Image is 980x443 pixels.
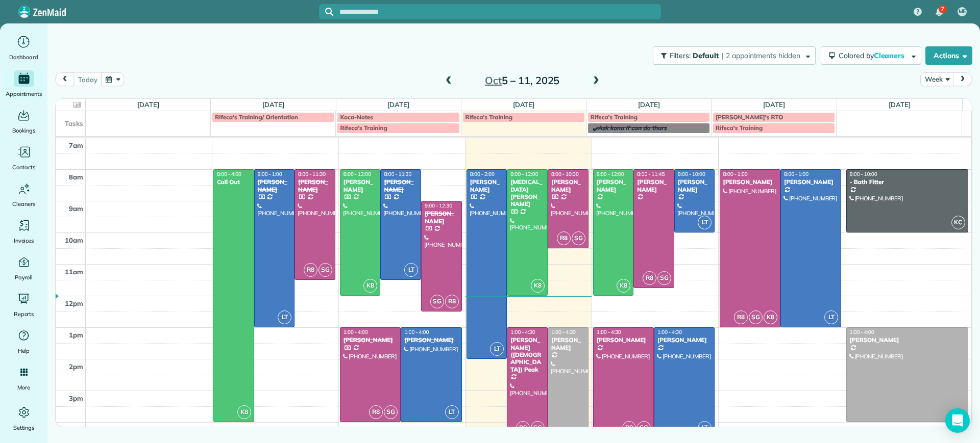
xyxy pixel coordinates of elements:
[951,216,965,229] span: KC
[387,100,409,109] a: [DATE]
[69,141,83,149] span: 7am
[215,113,298,121] span: Rifeca's Training/ Orientation
[4,180,43,209] a: Cleaners
[941,5,944,13] span: 7
[734,310,748,324] span: R8
[344,171,371,177] span: 8:00 - 12:00
[849,178,965,186] div: - Bath Fitter
[4,327,43,356] a: Help
[4,217,43,246] a: Invoices
[65,299,83,307] span: 12pm
[65,236,83,244] span: 10am
[648,46,816,65] a: Filters: Default | 2 appointments hidden
[298,178,332,193] div: [PERSON_NAME]
[643,271,656,285] span: R8
[383,178,418,193] div: [PERSON_NAME]
[490,342,504,356] span: LT
[510,171,538,177] span: 8:00 - 12:00
[598,124,667,132] span: Ask kona if can do thurs
[73,72,102,86] button: today
[670,51,691,60] span: Filters:
[723,171,748,177] span: 8:00 - 1:00
[4,70,43,99] a: Appointments
[55,72,75,86] button: prev
[363,279,377,293] span: K8
[258,171,282,177] span: 8:00 - 1:00
[657,271,671,285] span: SG
[653,46,816,65] button: Filters: Default | 2 appointments hidden
[551,171,579,177] span: 8:00 - 10:30
[849,336,965,344] div: [PERSON_NAME]
[12,125,36,136] span: Bookings
[4,254,43,282] a: Payroll
[9,52,38,62] span: Dashboard
[716,113,783,121] span: [PERSON_NAME]'s RTO
[217,171,241,177] span: 8:00 - 4:00
[597,329,621,335] span: 1:00 - 4:30
[69,394,83,402] span: 3pm
[404,263,418,277] span: LT
[319,8,333,16] button: Focus search
[551,329,576,335] span: 1:00 - 4:30
[69,204,83,213] span: 9am
[637,421,651,435] span: SG
[513,100,535,109] a: [DATE]
[69,362,83,371] span: 2pm
[850,171,877,177] span: 8:00 - 10:00
[470,171,495,177] span: 8:00 - 2:00
[262,100,284,109] a: [DATE]
[531,279,545,293] span: K8
[69,331,83,339] span: 1pm
[4,291,43,319] a: Reports
[344,329,368,335] span: 1:00 - 4:00
[257,178,292,193] div: [PERSON_NAME]
[510,329,535,335] span: 1:00 - 4:30
[596,178,631,193] div: [PERSON_NAME]
[597,171,624,177] span: 8:00 - 12:00
[65,268,83,276] span: 11am
[850,329,874,335] span: 1:00 - 4:00
[278,310,291,324] span: LT
[17,382,30,393] span: More
[925,46,972,65] button: Actions
[404,329,429,335] span: 1:00 - 4:00
[216,178,251,186] div: Call Out
[425,202,452,209] span: 9:00 - 12:30
[14,309,34,319] span: Reports
[531,421,545,435] span: SG
[4,34,43,62] a: Dashboard
[6,89,42,99] span: Appointments
[69,173,83,181] span: 8am
[14,236,34,246] span: Invoices
[340,113,373,121] span: Koca-Notes
[237,405,251,419] span: K8
[304,263,317,277] span: R8
[723,178,777,186] div: [PERSON_NAME]
[764,310,777,324] span: K8
[510,336,545,373] div: [PERSON_NAME] ([DEMOGRAPHIC_DATA]) Peak
[839,51,908,60] span: Colored by
[572,231,585,245] span: SG
[821,46,921,65] button: Colored byCleaners
[470,178,504,193] div: [PERSON_NAME]
[638,100,660,109] a: [DATE]
[384,171,411,177] span: 8:00 - 11:30
[591,113,638,121] span: Rifeca's Training
[465,113,512,121] span: Rifeca's Training
[4,144,43,172] a: Contacts
[622,421,636,435] span: R8
[340,124,387,132] span: Rifeca's Training
[657,329,682,335] span: 1:00 - 4:30
[920,72,953,86] button: Week
[430,295,444,308] span: SG
[298,171,326,177] span: 8:00 - 11:30
[69,426,83,434] span: 4pm
[617,279,630,293] span: K8
[698,421,712,435] span: LT
[637,171,665,177] span: 8:00 - 11:45
[4,404,43,433] a: Settings
[137,100,159,109] a: [DATE]
[551,336,585,351] div: [PERSON_NAME]
[824,310,838,324] span: LT
[18,346,30,356] span: Help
